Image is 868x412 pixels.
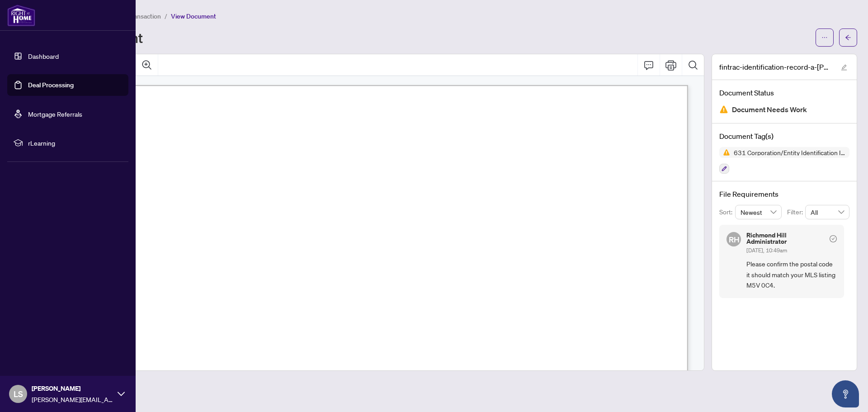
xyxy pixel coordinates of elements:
p: Filter: [787,207,805,217]
span: All [811,205,844,219]
button: Open asap [832,380,859,407]
span: Document Needs Work [732,104,807,116]
span: rLearning [28,138,122,148]
h5: Richmond Hill Administrator [746,232,826,245]
span: arrow-left [845,34,851,41]
span: edit [841,64,847,71]
a: Mortgage Referrals [28,110,82,118]
a: Deal Processing [28,81,74,89]
img: Document Status [719,105,728,114]
span: fintrac-identification-record-a-[PERSON_NAME]--partners-inc-20250808-192737.pdf [719,62,832,72]
span: LS [14,388,23,400]
h4: Document Tag(s) [719,131,849,142]
span: [DATE], 10:49am [746,247,787,254]
span: RH [728,233,739,246]
span: check-circle [830,235,837,242]
span: Please confirm the postal code it should match your MLS listing M5V 0C4. [746,259,837,290]
li: / [165,11,167,21]
a: Dashboard [28,52,59,60]
span: View Document [171,12,216,20]
h4: File Requirements [719,189,849,199]
span: View Transaction [113,12,161,20]
span: Newest [741,205,777,219]
p: Sort: [719,207,735,217]
h4: Document Status [719,87,849,98]
span: 631 Corporation/Entity Identification InformationRecord [730,149,849,156]
img: logo [7,5,35,26]
span: ellipsis [821,34,828,41]
img: Status Icon [719,147,730,158]
span: [PERSON_NAME] [32,384,113,393]
span: [PERSON_NAME][EMAIL_ADDRESS][PERSON_NAME][DOMAIN_NAME] [32,394,113,404]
